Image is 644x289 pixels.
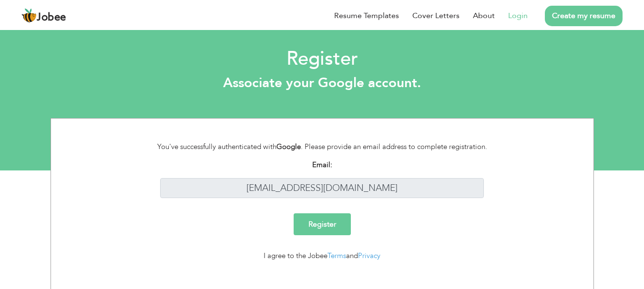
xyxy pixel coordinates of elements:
[358,251,380,260] a: Privacy
[327,251,346,260] a: Terms
[160,178,484,199] input: Enter your email address
[545,6,623,26] a: Create my resume
[21,8,37,23] img: jobee.io
[21,8,66,23] a: Jobee
[276,142,301,151] strong: Google
[294,213,351,235] input: Register
[37,12,66,23] span: Jobee
[334,10,399,21] a: Resume Templates
[146,141,498,152] div: You've successfully authenticated with . Please provide an email address to complete registration.
[7,47,637,71] h2: Register
[473,10,495,21] a: About
[312,160,332,169] strong: Email:
[146,250,498,261] div: I agree to the Jobee and
[412,10,460,21] a: Cover Letters
[7,75,637,91] h3: Associate your Google account.
[508,10,528,21] a: Login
